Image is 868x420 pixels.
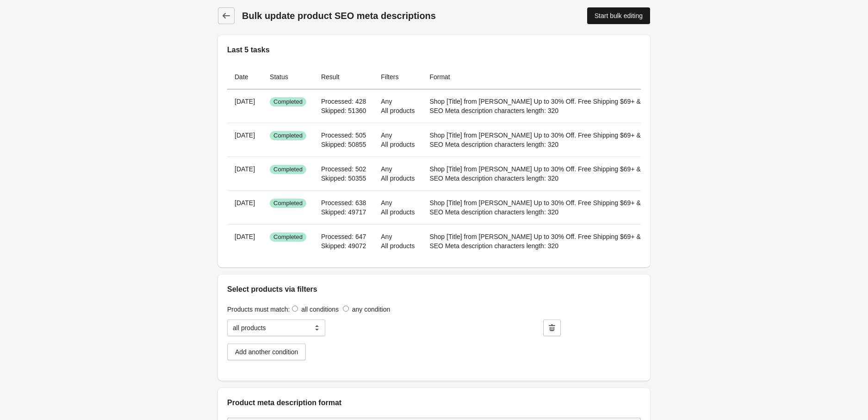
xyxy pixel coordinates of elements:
h2: Select products via filters [227,284,641,295]
td: Shop [Title] from [PERSON_NAME] Up to 30% Off. Free Shipping $69+ & 30 day return. SEO Meta descr... [422,224,690,258]
td: Any All products [373,190,422,224]
div: Start bulk editing [595,12,643,19]
td: Processed: 428 Skipped: 51360 [314,89,373,123]
td: Any All products [373,157,422,190]
label: any condition [352,306,391,313]
a: Start bulk editing [587,7,650,24]
span: Completed [270,165,306,174]
td: Processed: 502 Skipped: 50355 [314,157,373,190]
td: Any All products [373,224,422,258]
th: [DATE] [227,157,262,190]
span: Completed [270,97,306,107]
td: Any All products [373,89,422,123]
td: Processed: 505 Skipped: 50855 [314,123,373,157]
th: [DATE] [227,89,262,123]
td: Shop [Title] from [PERSON_NAME] Up to 30% Off. Free Shipping $69+ & 30 day return. SEO Meta descr... [422,89,690,123]
button: Add another condition [227,344,306,360]
span: Completed [270,232,306,242]
th: Result [314,65,373,89]
td: Any All products [373,123,422,157]
td: Shop [Title] from [PERSON_NAME] Up to 30% Off. Free Shipping $69+ & 30 day return. SEO Meta descr... [422,190,690,224]
div: Add another condition [235,348,298,356]
h2: Last 5 tasks [227,44,641,56]
th: Status [262,65,314,89]
h2: Product meta description format [227,397,641,408]
th: Filters [373,65,422,89]
td: Processed: 647 Skipped: 49072 [314,224,373,258]
td: Processed: 638 Skipped: 49717 [314,190,373,224]
span: Completed [270,131,306,140]
h1: Bulk update product SEO meta descriptions [242,9,504,22]
th: Date [227,65,262,89]
th: Format [422,65,690,89]
label: all conditions [301,306,339,313]
td: Shop [Title] from [PERSON_NAME] Up to 30% Off. Free Shipping $69+ & 30 day return. SEO Meta descr... [422,157,690,190]
th: [DATE] [227,224,262,258]
span: Completed [270,199,306,208]
div: Products must match: [227,304,641,314]
td: Shop [Title] from [PERSON_NAME] Up to 30% Off. Free Shipping $69+ & 30 day return. SEO Meta descr... [422,123,690,157]
th: [DATE] [227,190,262,224]
th: [DATE] [227,123,262,157]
